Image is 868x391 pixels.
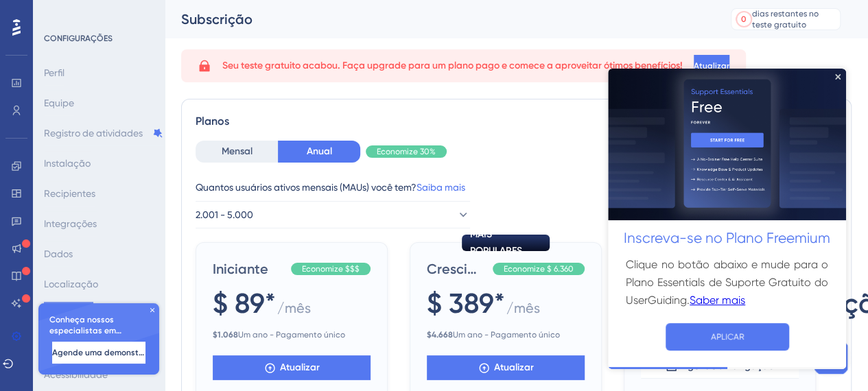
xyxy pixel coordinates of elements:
button: Registro de atividades [44,121,163,145]
font: $ 389* [427,287,505,320]
font: Agende uma demonstração [52,348,162,357]
a: Saiba mais [417,182,465,193]
font: $ [213,330,218,340]
font: $ [427,330,432,340]
font: Acessibilidade [44,369,108,380]
button: 2.001 - 5.000 [196,201,470,228]
font: dias restantes no teste gratuito [752,9,819,29]
font: Iniciante [213,261,268,277]
font: Atualizar [694,61,729,71]
font: MAIS POPULARES [470,228,522,257]
button: Dados [44,241,73,266]
font: Planos [196,115,229,128]
font: Inscreva-se no Plano Freemium [16,161,222,178]
font: 4.668 [432,330,453,340]
button: Anual [278,141,360,163]
font: Recipientes [44,188,95,199]
font: Um ano - Pagamento único [238,330,345,340]
font: Integrações [44,218,97,229]
font: Subscrição [181,11,253,27]
font: $ 89* [213,287,276,320]
div: Fechar visualização [227,5,233,11]
font: Clique no botão abaixo e mude para o Plano Essentials de Suporte Gratuito do UserGuiding. [18,189,223,238]
button: Subscrição [44,302,93,327]
font: Perfil [44,67,64,78]
button: Abra o iniciador do Assistente de IA [4,4,37,37]
font: Economize $$$ [302,264,360,274]
font: Saber mais [82,225,137,238]
button: Equipe [44,91,74,115]
font: / [277,300,285,316]
font: Equipe [44,97,74,108]
button: Mensal [196,141,278,163]
font: Economize $ 6.360 [504,264,574,274]
font: APLICAR [103,263,136,273]
font: Conheça nossos especialistas em integração 🎧 [49,315,121,346]
button: Atualizar [427,355,585,380]
button: APLICAR [58,254,181,282]
font: mês [514,300,540,316]
font: Atualizar [494,362,534,373]
button: Acessibilidade [44,362,108,387]
button: Integrações [44,211,97,236]
font: Seu teste gratuito acabou. Faça upgrade para um plano pago e comece a aproveitar ótimos benefícios! [222,60,683,71]
font: Quantos usuários ativos mensais (MAUs) você tem? [196,182,417,193]
font: mês [285,300,311,316]
font: Dados [44,248,73,259]
font: Mensal [222,145,253,157]
img: imagem-do-lançador-texto-alternativo [8,8,33,33]
font: 0 [741,14,747,24]
font: Registro de atividades [44,128,143,139]
font: Anual [307,145,332,157]
font: 1.068 [218,330,238,340]
font: Crescimento [427,261,508,277]
button: Instalação [44,151,91,176]
button: Recipientes [44,181,95,206]
font: 2.001 - 5.000 [196,209,253,220]
font: Localização [44,279,98,289]
button: Atualizar [213,355,371,380]
button: Agende uma demonstração [52,342,145,364]
font: Um ano - Pagamento único [453,330,560,340]
font: Economize 30% [377,147,436,156]
button: Atualizar [694,55,729,77]
font: / [506,300,514,316]
font: Instalação [44,158,91,169]
font: Atualizar [280,362,320,373]
button: Perfil [44,60,64,85]
button: Localização [44,272,98,296]
a: Saber mais [82,223,137,241]
font: CONFIGURAÇÕES [44,34,113,43]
